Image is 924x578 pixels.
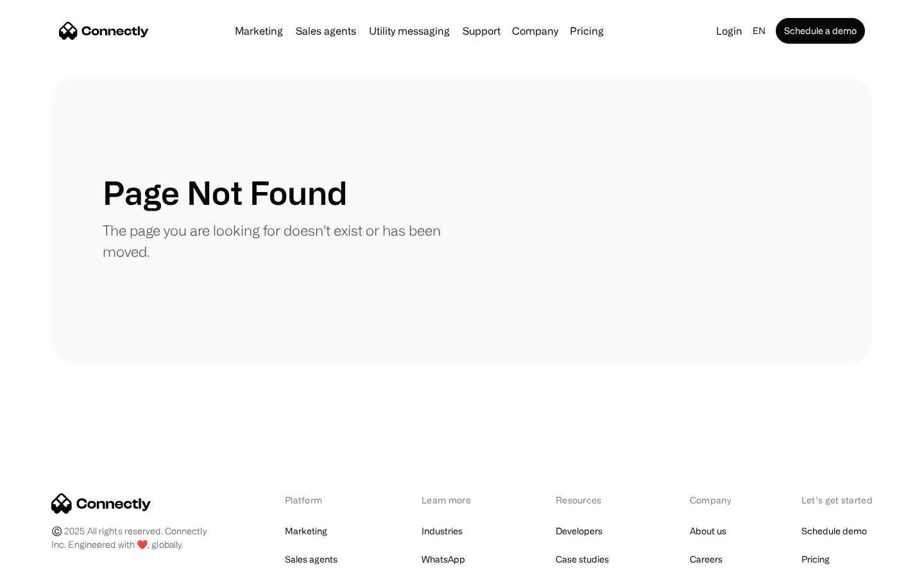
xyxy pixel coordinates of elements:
[690,493,735,507] div: Company
[26,556,77,574] ul: Language list
[103,173,347,212] h1: Page Not Found
[801,550,830,568] a: Pricing
[230,26,288,36] a: Marketing
[508,22,562,40] div: Company
[711,22,748,40] a: Login
[512,22,558,40] div: Company
[748,22,773,40] div: en
[422,493,489,507] div: Learn more
[364,26,455,36] a: Utility messaging
[59,21,149,40] a: home
[565,26,609,36] a: Pricing
[801,522,867,540] a: Schedule demo
[103,220,462,262] p: The page you are looking for doesn't exist or has been moved.
[556,493,623,507] div: Resources
[801,493,873,507] div: Let’s get started
[285,493,355,507] div: Platform
[556,550,609,568] a: Case studies
[422,550,465,568] a: WhatsApp
[690,550,723,568] a: Careers
[690,522,726,540] a: About us
[13,554,77,574] aside: Language selected: English
[556,522,603,540] a: Developers
[422,522,463,540] a: Industries
[753,22,766,40] div: en
[776,18,865,44] a: Schedule a demo
[291,26,361,36] a: Sales agents
[285,522,327,540] a: Marketing
[285,550,338,568] a: Sales agents
[458,26,506,36] a: Support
